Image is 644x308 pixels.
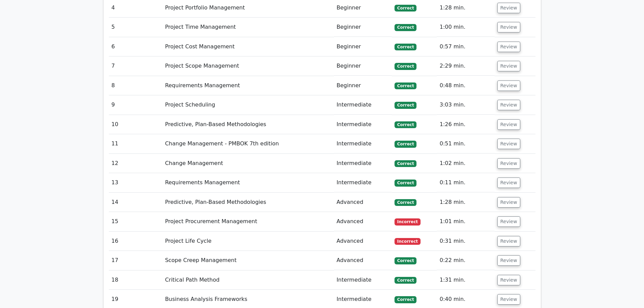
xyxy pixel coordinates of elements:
[437,37,494,56] td: 0:57 min.
[334,18,392,37] td: Beginner
[334,95,392,115] td: Intermediate
[395,44,416,50] span: Correct
[437,115,494,134] td: 1:26 min.
[437,232,494,251] td: 0:31 min.
[109,232,163,251] td: 16
[437,154,494,173] td: 1:02 min.
[437,212,494,231] td: 1:01 min.
[437,134,494,153] td: 0:51 min.
[162,18,334,37] td: Project Time Management
[395,180,416,186] span: Correct
[109,76,163,95] td: 8
[162,212,334,231] td: Project Procurement Management
[334,37,392,56] td: Beginner
[395,257,416,264] span: Correct
[497,177,520,188] button: Review
[497,139,520,149] button: Review
[109,115,163,134] td: 10
[437,193,494,212] td: 1:28 min.
[109,251,163,270] td: 17
[395,121,416,128] span: Correct
[395,63,416,70] span: Correct
[334,193,392,212] td: Advanced
[395,160,416,167] span: Correct
[162,134,334,153] td: Change Management - PMBOK 7th edition
[437,18,494,37] td: 1:00 min.
[334,232,392,251] td: Advanced
[162,232,334,251] td: Project Life Cycle
[395,102,416,109] span: Correct
[395,5,416,11] span: Correct
[437,76,494,95] td: 0:48 min.
[497,100,520,110] button: Review
[437,251,494,270] td: 0:22 min.
[497,236,520,246] button: Review
[162,95,334,115] td: Project Scheduling
[109,134,163,153] td: 11
[437,173,494,192] td: 0:11 min.
[334,76,392,95] td: Beginner
[395,82,416,89] span: Correct
[437,56,494,76] td: 2:29 min.
[437,95,494,115] td: 3:03 min.
[109,18,163,37] td: 5
[109,56,163,76] td: 7
[437,270,494,290] td: 1:31 min.
[334,270,392,290] td: Intermediate
[497,42,520,52] button: Review
[109,37,163,56] td: 6
[162,76,334,95] td: Requirements Management
[334,154,392,173] td: Intermediate
[395,199,416,206] span: Correct
[395,24,416,31] span: Correct
[334,173,392,192] td: Intermediate
[334,134,392,153] td: Intermediate
[497,119,520,130] button: Review
[109,270,163,290] td: 18
[334,115,392,134] td: Intermediate
[109,173,163,192] td: 13
[162,173,334,192] td: Requirements Management
[497,80,520,91] button: Review
[395,277,416,284] span: Correct
[395,141,416,147] span: Correct
[497,61,520,71] button: Review
[497,275,520,285] button: Review
[162,56,334,76] td: Project Scope Management
[334,251,392,270] td: Advanced
[162,193,334,212] td: Predictive, Plan-Based Methodologies
[497,216,520,227] button: Review
[497,197,520,208] button: Review
[162,251,334,270] td: Scope Creep Management
[162,37,334,56] td: Project Cost Management
[162,115,334,134] td: Predictive, Plan-Based Methodologies
[497,22,520,32] button: Review
[497,294,520,305] button: Review
[395,238,421,245] span: Incorrect
[497,158,520,169] button: Review
[395,296,416,303] span: Correct
[334,56,392,76] td: Beginner
[162,154,334,173] td: Change Management
[109,95,163,115] td: 9
[109,154,163,173] td: 12
[497,3,520,13] button: Review
[109,212,163,231] td: 15
[162,270,334,290] td: Critical Path Method
[334,212,392,231] td: Advanced
[497,255,520,266] button: Review
[109,193,163,212] td: 14
[395,218,421,225] span: Incorrect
